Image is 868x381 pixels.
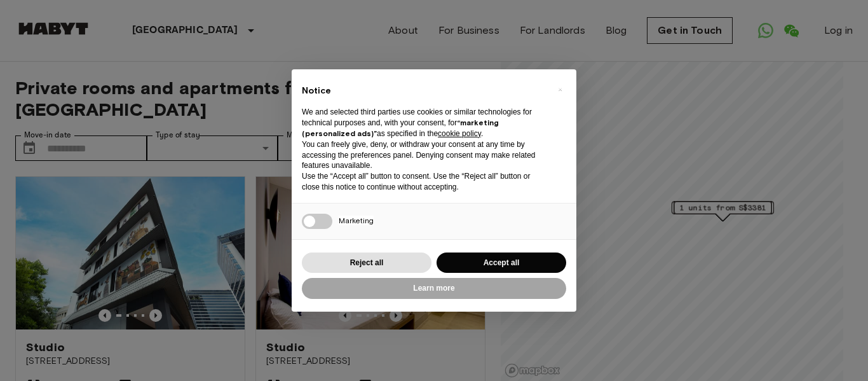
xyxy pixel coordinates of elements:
[302,278,566,299] button: Learn more
[302,253,431,274] button: Reject all
[302,118,499,138] strong: “marketing (personalized ads)”
[302,139,546,171] p: You can freely give, deny, or withdraw your consent at any time by accessing the preferences pane...
[302,85,546,97] h2: Notice
[558,82,562,97] span: ×
[438,129,481,138] a: cookie policy
[339,216,374,225] span: Marketing
[302,107,546,139] p: We and selected third parties use cookies or similar technologies for technical purposes and, wit...
[437,253,566,274] button: Accept all
[302,171,546,193] p: Use the “Accept all” button to consent. Use the “Reject all” button or close this notice to conti...
[550,80,570,100] button: Close this notice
